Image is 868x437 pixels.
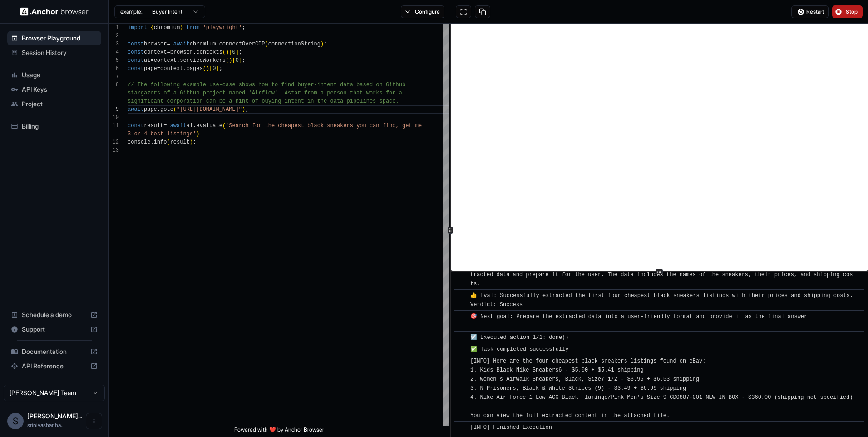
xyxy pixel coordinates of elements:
span: . [183,65,186,72]
span: = [167,49,170,55]
div: Browser Playground [7,31,101,45]
span: chromium [190,41,216,47]
span: import [128,25,147,31]
span: Project [22,99,98,109]
div: 12 [109,138,119,146]
span: ) [196,131,199,137]
span: ​ [459,345,464,354]
span: } [180,25,183,31]
span: ( [203,65,206,72]
span: 0 [236,57,239,64]
span: ) [321,41,324,47]
span: Restart [806,8,824,15]
span: context [160,65,183,72]
span: 0 [232,49,235,55]
span: [ [232,57,235,64]
span: ( [226,57,229,64]
span: await [173,41,190,47]
div: S [7,413,24,429]
span: ) [229,57,232,64]
span: ] [236,49,239,55]
div: 1 [109,24,119,32]
button: Stop [832,5,863,18]
span: 👍 Eval: Successfully extracted the first four cheapest black sneakers listings with their prices ... [470,293,856,308]
span: connectOverCDP [219,41,265,47]
span: ] [216,65,219,72]
div: 2 [109,32,119,40]
span: ; [239,49,242,55]
span: [ [229,49,232,55]
span: 🎯 Next goal: Prepare the extracted data into a user-friendly format and provide it as the final a... [470,313,811,329]
span: connectionString [268,41,321,47]
span: Session History [22,48,98,57]
span: ​ [459,357,464,366]
span: ; [245,106,248,113]
span: ; [242,57,245,64]
span: ( [265,41,268,47]
span: ✅ Task completed successfully [470,346,569,353]
button: Open menu [86,413,102,429]
span: from [187,25,200,31]
img: Anchor Logo [20,7,89,16]
div: 9 [109,105,119,114]
span: stargazers of a Github project named 'Airflow'. A [128,90,288,96]
span: chromium [154,25,180,31]
span: page [144,65,157,72]
span: = [150,57,153,64]
span: ​ [459,333,464,342]
button: Copy session ID [475,5,490,18]
span: result [144,123,163,129]
span: Schedule a demo [22,310,87,319]
span: [INFO] Finished Execution [470,424,552,431]
span: = [167,41,170,47]
span: ( [173,106,177,113]
div: Session History [7,45,101,60]
span: tent in the data pipelines space. [291,98,399,104]
span: 'playwright' [203,25,242,31]
span: "[URL][DOMAIN_NAME]" [177,106,242,113]
span: d buyer-intent data based on Github [291,82,405,88]
span: const [128,65,144,72]
div: 4 [109,48,119,56]
div: 13 [109,146,119,154]
span: info [154,139,167,145]
span: = [157,65,160,72]
span: ) [190,139,193,145]
span: . [216,41,219,47]
span: . [157,106,160,113]
span: ) [242,106,245,113]
span: Documentation [22,347,87,356]
div: 11 [109,122,119,130]
span: result [170,139,190,145]
span: await [170,123,187,129]
span: { [150,25,153,31]
span: Srinivas Hariharan [27,412,82,420]
span: browser [144,41,167,47]
span: // The following example use-case shows how to fin [128,82,291,88]
span: Stop [846,8,858,15]
span: Powered with ❤️ by Anchor Browser [234,426,324,437]
div: 3 [109,40,119,48]
div: Support [7,322,101,337]
div: 5 [109,56,119,65]
span: goto [160,106,173,113]
span: ( [222,123,226,129]
span: console [128,139,150,145]
span: ​ [459,423,464,432]
span: ; [324,41,327,47]
span: context [154,57,177,64]
button: Open in full screen [456,5,471,18]
span: ; [242,25,245,31]
span: 'Search for the cheapest black sneakers you can fi [226,123,389,129]
span: ; [193,139,196,145]
div: API Reference [7,359,101,373]
span: ] [239,57,242,64]
span: const [128,49,144,55]
span: ( [167,139,170,145]
span: Browser Playground [22,34,98,43]
div: 6 [109,65,119,73]
span: example: [120,8,143,15]
span: ai [187,123,193,129]
span: ) [226,49,229,55]
span: ai [144,57,150,64]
